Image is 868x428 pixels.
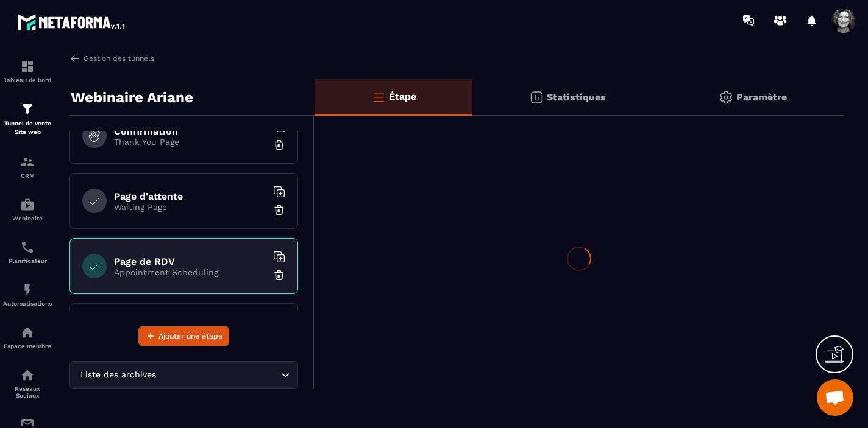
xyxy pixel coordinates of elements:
a: Gestion des tunnels [69,53,154,64]
p: Étape [389,91,416,102]
a: formationformationCRM [3,146,52,188]
span: Liste des archives [77,368,158,382]
img: trash [273,139,285,151]
img: trash [273,204,285,216]
img: logo [17,11,127,33]
img: automations [20,325,35,340]
p: Webinaire [3,215,52,222]
p: Réseaux Sociaux [3,385,52,399]
img: automations [20,282,35,297]
img: formation [20,155,35,169]
p: Tunnel de vente Site web [3,119,52,136]
h6: Confirmation [114,125,266,137]
p: Planificateur [3,258,52,264]
span: Ajouter une étape [158,330,222,342]
img: trash [273,269,285,281]
input: Search for option [158,368,278,382]
a: formationformationTableau de bord [3,50,52,93]
p: Thank You Page [114,137,266,147]
div: Ouvrir le chat [817,379,853,416]
img: setting-gr.5f69749f.svg [719,90,733,105]
p: Automatisations [3,300,52,307]
img: formation [20,102,35,116]
img: automations [20,197,35,212]
p: Statistiques [547,91,606,103]
div: Search for option [69,361,298,389]
a: automationsautomationsAutomatisations [3,273,52,316]
h6: Page de RDV [114,256,266,267]
p: Appointment Scheduling [114,267,266,277]
a: automationsautomationsEspace membre [3,316,52,359]
a: social-networksocial-networkRéseaux Sociaux [3,359,52,408]
p: Espace membre [3,343,52,349]
img: arrow [69,53,80,64]
a: formationformationTunnel de vente Site web [3,93,52,146]
p: Webinaire Ariane [71,85,193,110]
img: formation [20,59,35,74]
p: CRM [3,172,52,179]
button: Ajouter une étape [138,326,229,346]
p: Paramètre [736,91,787,103]
a: automationsautomationsWebinaire [3,188,52,231]
img: scheduler [20,240,35,254]
h6: Page d'attente [114,191,266,202]
p: Waiting Page [114,202,266,212]
img: stats.20deebd0.svg [529,90,544,105]
img: social-network [20,368,35,382]
p: Tableau de bord [3,77,52,83]
img: bars-o.4a397970.svg [371,89,386,104]
a: schedulerschedulerPlanificateur [3,231,52,273]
